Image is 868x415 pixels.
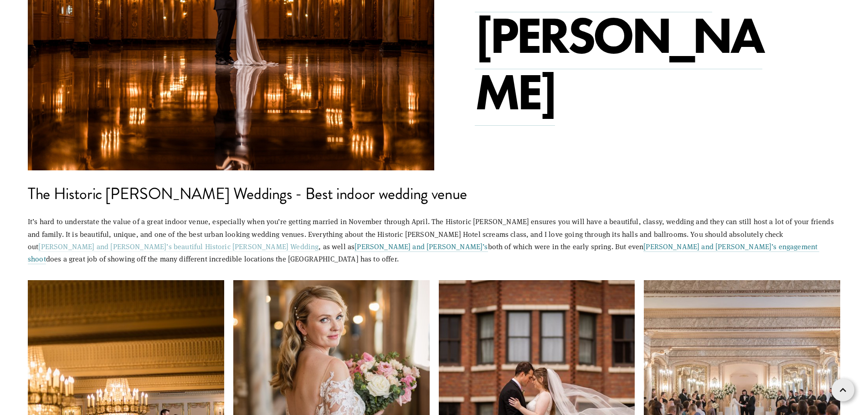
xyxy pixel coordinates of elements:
[38,241,318,252] a: [PERSON_NAME] and [PERSON_NAME]’s beautiful Historic [PERSON_NAME] Wedding
[354,241,488,252] a: [PERSON_NAME] and [PERSON_NAME]’s
[28,186,840,202] h2: The Historic [PERSON_NAME] Weddings - Best indoor wedding venue
[28,215,840,265] p: It’s hard to understate the value of a great indoor venue, especially when you’re getting married...
[28,241,819,264] a: [PERSON_NAME] and [PERSON_NAME]’s engagement shoot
